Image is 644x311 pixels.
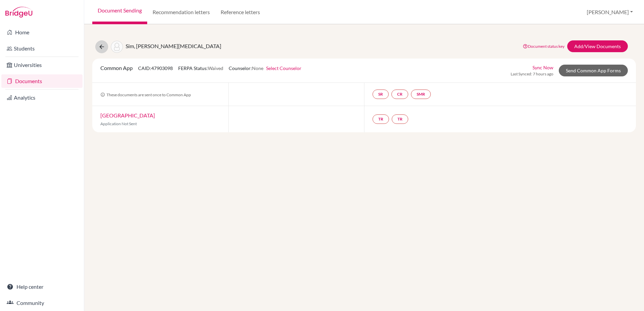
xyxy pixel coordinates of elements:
span: These documents are sent once to Common App [100,92,191,97]
span: Waived [208,65,223,71]
a: SMR [411,90,431,99]
a: Sync Now [533,64,553,71]
span: CAID: 47903098 [138,65,173,71]
a: [GEOGRAPHIC_DATA] [100,112,155,118]
a: Documents [1,74,83,88]
a: Select Counselor [266,65,301,71]
a: Add/View Documents [567,40,628,52]
button: [PERSON_NAME] [584,6,636,19]
a: Send Common App Forms [559,65,628,76]
img: Bridge-U [5,7,32,18]
a: TR [373,114,389,124]
span: Application Not Sent [100,121,137,126]
span: Sim, [PERSON_NAME][MEDICAL_DATA] [126,43,221,49]
span: Counselor: [229,65,301,71]
span: Last Synced: 7 hours ago [511,71,553,77]
a: TR [392,114,408,124]
a: Community [1,296,83,310]
span: None [252,65,263,71]
a: Universities [1,58,83,72]
a: CR [391,90,408,99]
span: FERPA Status: [178,65,223,71]
a: SR [373,90,389,99]
span: Common App [100,65,133,71]
a: Help center [1,280,83,293]
a: Home [1,26,83,39]
a: Students [1,42,83,55]
a: Document status key [523,44,565,49]
a: Analytics [1,91,83,104]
